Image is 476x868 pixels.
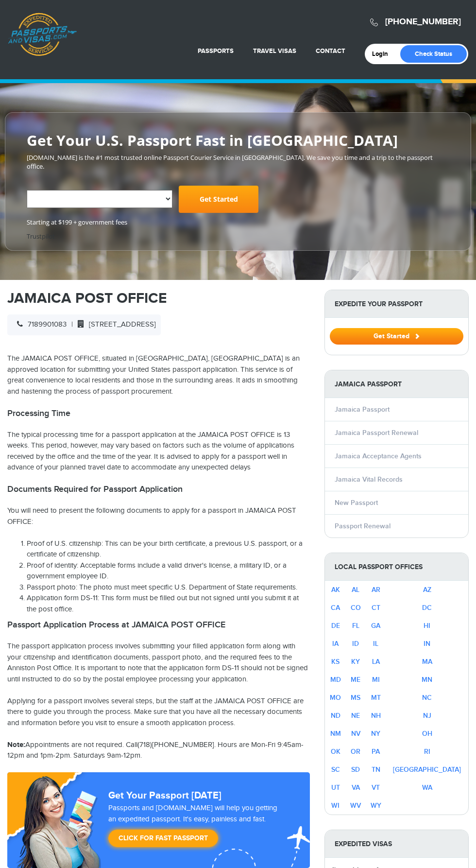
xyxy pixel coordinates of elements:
a: Jamaica Acceptance Agents [335,452,422,460]
h2: Get Your U.S. Passport Fast in [GEOGRAPHIC_DATA] [27,132,449,148]
a: Get Started [330,332,463,340]
a: Passport Renewal [335,522,391,530]
a: Click for Fast Passport [108,830,218,847]
a: WV [350,801,361,810]
a: VT [372,783,380,792]
a: WI [331,801,340,810]
a: KY [351,658,360,666]
div: | [7,314,161,335]
li: Proof of U.S. citizenship: This can be your birth certificate, a previous U.S. passport, or a cer... [27,538,310,560]
a: RI [424,747,430,756]
a: IN [424,640,430,648]
a: OH [422,729,432,738]
a: MS [351,694,360,702]
strong: Get Your Passport [DATE] [108,790,221,801]
a: NM [330,729,341,738]
li: Passport photo: The photo must meet specific U.S. Department of State requirements. [27,582,310,593]
p: The JAMAICA POST OFFICE, situated in [GEOGRAPHIC_DATA], [GEOGRAPHIC_DATA] is an approved location... [7,353,310,397]
a: PA [372,747,380,756]
a: Passports [198,47,234,55]
a: GA [371,622,380,630]
a: NV [351,729,360,738]
a: NY [371,729,380,738]
a: HI [424,622,430,630]
h1: JAMAICA POST OFFICE [7,290,310,307]
li: Proof of identity: Acceptable forms include a valid driver's license, a military ID, or a governm... [27,560,310,582]
a: MT [371,694,381,702]
span: 7189901083 [12,320,67,329]
a: NH [371,712,381,720]
strong: Expedite Your Passport [325,290,468,318]
a: Login [372,50,395,58]
a: WY [371,801,381,810]
a: Jamaica Vital Records [335,475,403,484]
p: The typical processing time for a passport application at the JAMAICA POST OFFICE is 13 weeks. Th... [7,430,310,473]
a: DE [331,622,340,630]
a: IL [373,640,378,648]
a: FL [352,622,359,630]
a: DC [422,604,432,612]
strong: Expedited Visas [325,830,468,858]
span: Starting at $199 + government fees [27,218,449,227]
a: KS [331,658,340,666]
p: Applying for a passport involves several steps, but the staff at the JAMAICA POST OFFICE are ther... [7,696,310,729]
a: ME [351,676,360,684]
a: SD [351,765,360,774]
a: WA [422,783,432,792]
a: CT [372,604,380,612]
a: OK [331,747,340,756]
a: MI [372,676,380,684]
a: LA [372,658,380,666]
p: [DOMAIN_NAME] is the #1 most trusted online Passport Courier Service in [GEOGRAPHIC_DATA]. We sav... [27,153,449,171]
a: Jamaica Passport [335,405,390,414]
a: CO [351,604,361,612]
a: Passports & [DOMAIN_NAME] [8,13,77,56]
a: [PHONE_NUMBER] [385,17,461,27]
a: ND [331,712,340,720]
a: NJ [423,712,431,720]
a: AZ [423,586,431,594]
strong: Jamaica Passport [325,370,468,398]
a: ID [352,640,359,648]
p: The passport application process involves submitting your filled application form along with your... [7,641,310,685]
a: Jamaica Passport Renewal [335,429,418,437]
button: Get Started [330,328,463,345]
a: OR [351,747,360,756]
a: UT [331,783,340,792]
strong: Local Passport Offices [325,553,468,581]
h2: Documents Required for Passport Application [7,484,310,495]
a: New Passport [335,499,378,507]
a: VA [352,783,360,792]
a: Trustpilot [27,232,55,241]
li: Application form DS-11: This form must be filled out but not signed until you submit it at the po... [27,593,310,615]
div: Passports and [DOMAIN_NAME] will help you getting an expedited passport. It's easy, painless and ... [104,803,290,852]
a: IA [332,640,339,648]
a: AK [331,586,340,594]
a: SC [331,765,340,774]
a: MA [422,658,432,666]
a: TN [372,765,380,774]
a: Check Status [400,45,467,63]
a: Get Started [179,186,258,213]
a: Contact [316,47,345,55]
h2: Passport Application Process at JAMAICA POST OFFICE [7,620,310,630]
a: AR [372,586,380,594]
a: Travel Visas [253,47,296,55]
p: You will need to present the following documents to apply for a passport in JAMAICA POST OFFICE: [7,505,310,527]
span: [STREET_ADDRESS] [73,320,156,329]
a: [GEOGRAPHIC_DATA] [393,765,461,774]
a: MO [330,694,341,702]
h2: Processing Time [7,408,310,419]
a: NC [422,694,432,702]
strong: Note: [7,740,25,749]
a: CA [331,604,340,612]
a: AL [352,586,359,594]
a: MN [422,676,432,684]
p: Appointments are not required. Call(718)[PHONE_NUMBER]. Hours are Mon-Fri 9:45am-12pm and 1pm-2pm... [7,740,310,762]
a: MD [330,676,341,684]
a: NE [351,712,360,720]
